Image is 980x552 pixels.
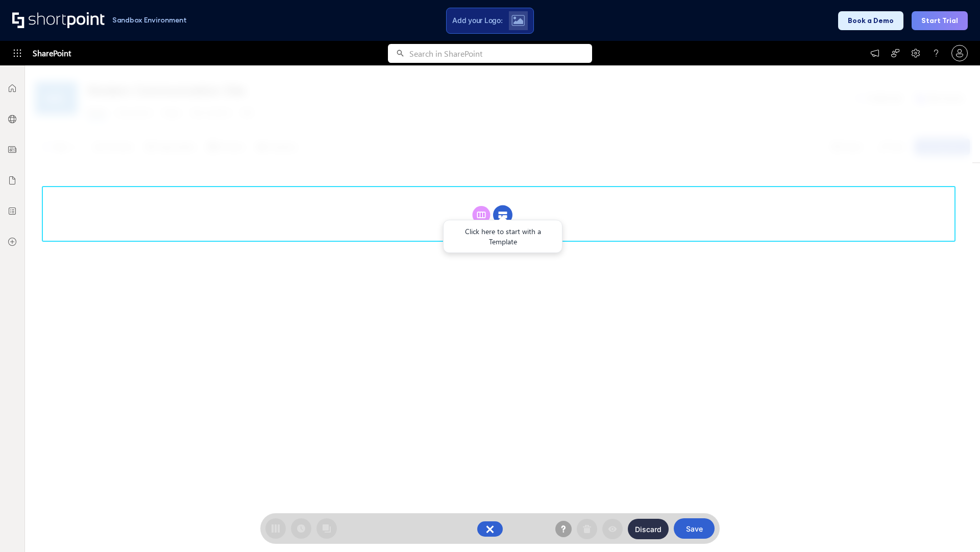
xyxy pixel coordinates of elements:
[33,41,71,65] span: SharePoint
[452,16,502,25] span: Add your Logo:
[796,433,980,552] iframe: Chat Widget
[409,44,592,63] input: Search in SharePoint
[674,518,715,539] button: Save
[112,17,187,23] h1: Sandbox Environment
[838,11,903,30] button: Book a Demo
[628,519,669,539] button: Discard
[912,11,968,30] button: Start Trial
[511,15,525,26] img: Upload logo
